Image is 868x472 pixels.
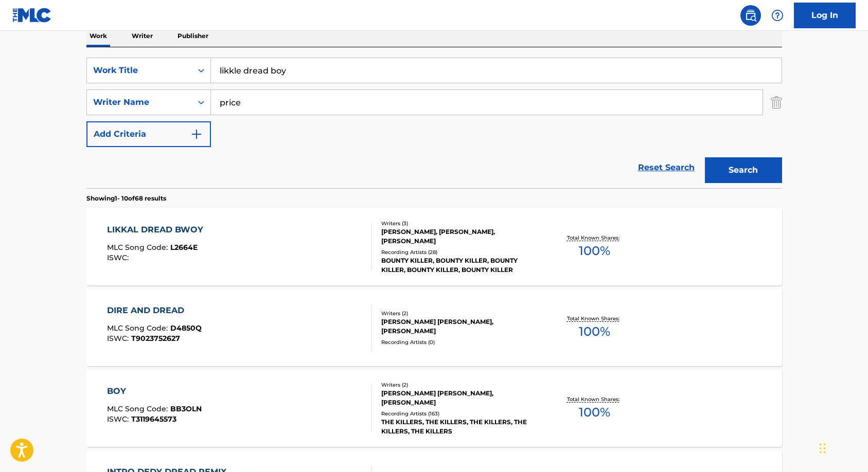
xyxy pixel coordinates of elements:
div: Recording Artists ( 28 ) [381,248,537,256]
span: ISWC : [107,253,131,262]
span: L2664E [170,243,198,252]
p: Work [86,25,110,47]
img: help [771,9,784,22]
span: 100 % [579,403,610,422]
img: Delete Criterion [771,89,782,115]
span: T3119645573 [131,414,176,424]
span: BB3OLN [170,404,202,413]
span: 100 % [579,242,610,260]
div: BOUNTY KILLER, BOUNTY KILLER, BOUNTY KILLER, BOUNTY KILLER, BOUNTY KILLER [381,256,537,275]
form: Search Form [86,58,782,188]
span: T9023752627 [131,334,180,343]
p: Total Known Shares: [567,234,622,242]
p: Publisher [174,25,211,47]
img: MLC Logo [12,8,52,23]
div: Help [767,5,788,26]
div: DIRE AND DREAD [107,304,202,317]
a: LIKKAL DREAD BWOYMLC Song Code:L2664EISWC:Writers (3)[PERSON_NAME], [PERSON_NAME], [PERSON_NAME]R... [86,208,782,285]
button: Add Criteria [86,121,211,147]
p: Showing 1 - 10 of 68 results [86,194,166,203]
iframe: Chat Widget [817,423,868,472]
div: Writers ( 3 ) [381,220,537,227]
div: THE KILLERS, THE KILLERS, THE KILLERS, THE KILLERS, THE KILLERS [381,417,537,436]
div: Writers ( 2 ) [381,381,537,389]
span: MLC Song Code : [107,243,170,252]
a: DIRE AND DREADMLC Song Code:D4850QISWC:T9023752627Writers (2)[PERSON_NAME] [PERSON_NAME], [PERSON... [86,289,782,366]
span: D4850Q [170,323,202,333]
span: ISWC : [107,334,131,343]
a: Log In [794,3,856,28]
span: MLC Song Code : [107,323,170,333]
div: Recording Artists ( 163 ) [381,410,537,417]
a: Public Search [740,5,761,26]
div: BOY [107,385,202,397]
a: Reset Search [633,156,700,179]
div: Writer Name [93,96,186,108]
img: 9d2ae6d4665cec9f34b9.svg [190,128,203,140]
p: Total Known Shares: [567,395,622,403]
button: Search [705,157,782,183]
div: [PERSON_NAME] [PERSON_NAME], [PERSON_NAME] [381,389,537,407]
div: Work Title [93,64,186,77]
span: ISWC : [107,414,131,424]
p: Total Known Shares: [567,315,622,322]
div: [PERSON_NAME] [PERSON_NAME], [PERSON_NAME] [381,317,537,336]
div: Recording Artists ( 0 ) [381,338,537,346]
p: Writer [129,25,156,47]
div: Writers ( 2 ) [381,310,537,317]
img: search [745,9,757,22]
div: Drag [820,433,826,464]
span: 100 % [579,322,610,341]
div: LIKKAL DREAD BWOY [107,224,208,236]
span: MLC Song Code : [107,404,170,413]
a: BOYMLC Song Code:BB3OLNISWC:T3119645573Writers (2)[PERSON_NAME] [PERSON_NAME], [PERSON_NAME]Recor... [86,370,782,447]
div: [PERSON_NAME], [PERSON_NAME], [PERSON_NAME] [381,227,537,246]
